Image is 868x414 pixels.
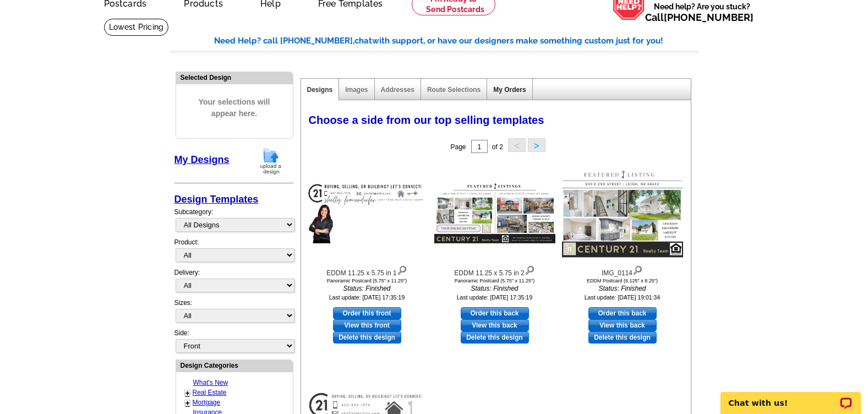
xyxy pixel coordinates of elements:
[397,263,407,275] img: view design details
[307,263,428,278] div: EDDM 11.25 x 5.75 in 1
[333,319,401,331] a: View this front
[588,319,657,331] a: View this back
[174,298,293,328] div: Sizes:
[562,263,683,278] div: IMG_0114
[434,278,555,284] div: Panoramic Postcard (5.75" x 11.25")
[176,360,293,371] div: Design Categories
[354,36,372,46] span: chat
[461,307,529,319] a: use this design
[307,86,333,94] a: Designs
[493,86,526,94] a: My Orders
[461,331,529,344] a: Delete this design
[307,278,428,284] div: Panoramic Postcard (5.75" x 11.25")
[492,143,503,151] span: of 2
[174,194,259,205] a: Design Templates
[345,86,368,94] a: Images
[427,86,481,94] a: Route Selections
[528,138,545,152] button: >
[434,263,555,278] div: EDDM 11.25 x 5.75 in 2
[193,389,227,396] a: Real Estate
[562,278,683,284] div: EDDM Postcard (6.125" x 8.25")
[434,284,555,293] i: Status: Finished
[333,307,401,319] a: use this design
[450,143,466,151] span: Page
[585,294,660,301] small: Last update: [DATE] 19:01:34
[184,85,285,130] span: Your selections will appear here.
[632,263,643,275] img: view design details
[307,181,428,243] img: EDDM 11.25 x 5.75 in 1
[174,207,293,237] div: Subcategory:
[193,399,221,406] a: Mortgage
[645,12,754,23] span: Call
[174,268,293,298] div: Delivery:
[434,181,555,243] img: EDDM 11.25 x 5.75 in 2
[645,1,759,23] span: Need help? Are you stuck?
[176,72,293,83] div: Selected Design
[329,294,405,301] small: Last update: [DATE] 17:35:19
[174,237,293,268] div: Product:
[381,86,414,94] a: Addresses
[562,284,683,293] i: Status: Finished
[508,138,526,152] button: <
[461,319,529,331] a: View this back
[525,263,535,275] img: view design details
[193,379,228,386] a: What's New
[333,331,401,344] a: Delete this design
[185,389,190,397] a: +
[713,379,868,414] iframe: LiveChat chat widget
[256,147,285,175] img: upload-design
[562,167,683,257] img: IMG_0114
[457,294,533,301] small: Last update: [DATE] 17:35:19
[588,331,657,344] a: Delete this design
[309,114,544,126] span: Choose a side from our top selling templates
[307,284,428,293] i: Status: Finished
[214,35,698,47] div: Need Help? call [PHONE_NUMBER], with support, or have our designers make something custom just fo...
[174,154,230,165] a: My Designs
[664,12,754,23] a: [PHONE_NUMBER]
[174,328,293,354] div: Side:
[588,307,657,319] a: use this design
[185,399,190,407] a: +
